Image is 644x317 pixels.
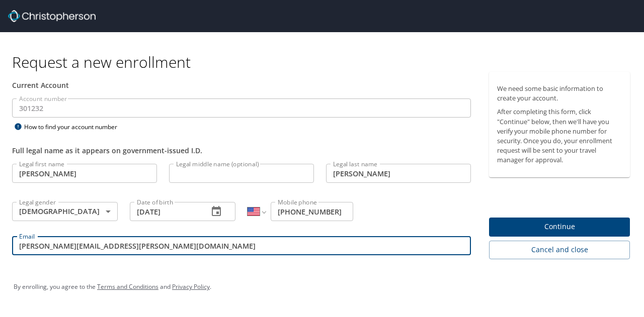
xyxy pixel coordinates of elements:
[12,52,638,72] h1: Request a new enrollment
[12,145,471,156] div: Full legal name as it appears on government-issued I.D.
[489,241,630,259] button: Cancel and close
[172,282,210,291] a: Privacy Policy
[8,10,96,22] img: cbt logo
[497,84,622,103] p: We need some basic information to create your account.
[14,274,630,299] div: By enrolling, you agree to the and .
[497,221,622,233] span: Continue
[497,244,622,256] span: Cancel and close
[271,202,353,221] input: Enter phone number
[12,80,471,90] div: Current Account
[489,218,630,237] button: Continue
[12,121,138,133] div: How to find your account number
[97,282,158,291] a: Terms and Conditions
[12,202,118,221] div: [DEMOGRAPHIC_DATA]
[130,202,200,221] input: MM/DD/YYYY
[497,107,622,165] p: After completing this form, click "Continue" below, then we'll have you verify your mobile phone ...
